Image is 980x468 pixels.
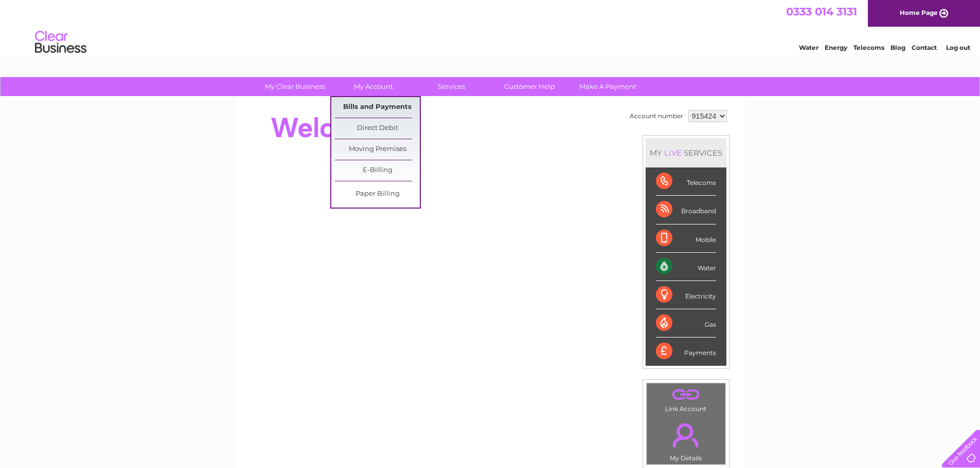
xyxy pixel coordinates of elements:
[247,6,734,50] div: Clear Business is a trading name of Verastar Limited (registered in [GEOGRAPHIC_DATA] No. 3667643...
[253,77,337,96] a: My Clear Business
[335,97,420,118] a: Bills and Payments
[656,309,716,338] div: Gas
[649,386,723,404] a: .
[656,253,716,281] div: Water
[409,77,494,96] a: Services
[946,44,970,51] a: Log out
[646,138,726,167] div: MY SERVICES
[627,107,686,125] td: Account number
[487,77,572,96] a: Customer Help
[335,139,420,160] a: Moving Premises
[649,417,723,453] a: .
[656,167,716,196] div: Telecoms
[912,44,937,51] a: Contact
[646,383,726,415] td: Link Account
[890,44,905,51] a: Blog
[335,118,420,139] a: Direct Debit
[335,184,420,204] a: Paper Billing
[646,415,726,465] td: My Details
[662,148,684,158] div: LIVE
[331,77,416,96] a: My Account
[335,160,420,181] a: E-Billing
[853,44,884,51] a: Telecoms
[799,44,818,51] a: Water
[656,196,716,224] div: Broadband
[786,5,857,18] a: 0333 014 3131
[656,224,716,253] div: Mobile
[656,281,716,309] div: Electricity
[34,27,87,58] img: logo.png
[565,77,650,96] a: Make A Payment
[825,44,847,51] a: Energy
[656,338,716,365] div: Payments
